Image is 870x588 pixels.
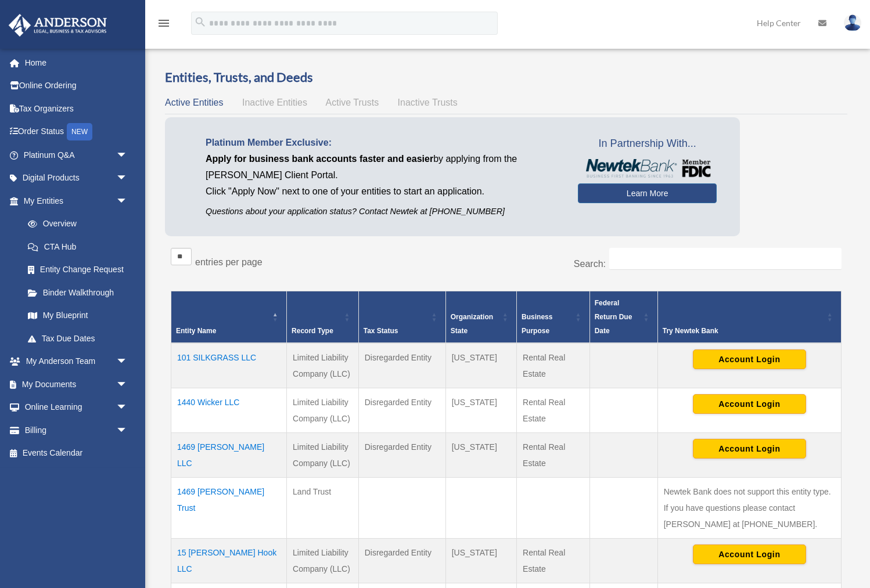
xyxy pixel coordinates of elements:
span: Apply for business bank accounts faster and easier [206,154,433,164]
th: Try Newtek Bank : Activate to sort [657,291,841,343]
th: Organization State: Activate to sort [445,291,516,343]
a: Online Ordering [8,74,145,98]
th: Federal Return Due Date: Activate to sort [589,291,657,343]
a: Account Login [693,399,806,408]
td: Rental Real Estate [517,538,590,583]
label: Search: [574,259,606,269]
span: arrow_drop_down [116,419,139,442]
a: My Anderson Teamarrow_drop_down [8,350,145,373]
span: Active Entities [165,98,223,107]
td: [US_STATE] [445,388,516,432]
td: 15 [PERSON_NAME] Hook LLC [171,538,287,583]
a: Home [8,51,145,74]
p: by applying from the [PERSON_NAME] Client Portal. [206,151,560,183]
p: Click "Apply Now" next to one of your entities to start an application. [206,183,560,200]
td: Limited Liability Company (LLC) [287,538,359,583]
a: Binder Walkthrough [16,281,139,304]
p: Platinum Member Exclusive: [206,135,560,151]
span: arrow_drop_down [116,189,139,213]
td: Limited Liability Company (LLC) [287,388,359,432]
td: Land Trust [287,477,359,538]
span: Federal Return Due Date [595,299,632,335]
button: Account Login [693,349,806,369]
a: My Entitiesarrow_drop_down [8,189,139,212]
th: Business Purpose: Activate to sort [517,291,590,343]
div: NEW [67,123,92,140]
button: Account Login [693,439,806,459]
td: Limited Liability Company (LLC) [287,343,359,388]
td: Rental Real Estate [517,432,590,477]
a: Billingarrow_drop_down [8,419,145,442]
span: arrow_drop_down [116,143,139,167]
a: Tax Due Dates [16,327,139,350]
a: Account Login [693,443,806,453]
img: User Pic [844,15,861,31]
th: Record Type: Activate to sort [287,291,359,343]
a: Tax Organizers [8,97,145,120]
span: Inactive Entities [242,98,307,107]
a: Entity Change Request [16,258,139,282]
img: Anderson Advisors Platinum Portal [5,14,110,37]
td: [US_STATE] [445,343,516,388]
a: Order StatusNEW [8,120,145,144]
a: Digital Productsarrow_drop_down [8,167,145,190]
span: Organization State [451,313,493,335]
a: Events Calendar [8,442,145,465]
td: 1469 [PERSON_NAME] Trust [171,477,287,538]
th: Entity Name: Activate to invert sorting [171,291,287,343]
span: Inactive Trusts [398,98,458,107]
i: menu [157,16,171,30]
div: Try Newtek Bank [663,324,824,338]
span: arrow_drop_down [116,373,139,396]
a: menu [157,20,171,30]
i: search [194,16,207,28]
span: Business Purpose [522,313,552,335]
a: Account Login [693,354,806,363]
button: Account Login [693,544,806,564]
td: Disregarded Entity [358,388,445,432]
span: Tax Status [364,327,398,335]
td: Limited Liability Company (LLC) [287,432,359,477]
td: 1469 [PERSON_NAME] LLC [171,432,287,477]
a: Platinum Q&Aarrow_drop_down [8,143,145,167]
a: Learn More [578,183,717,203]
td: Rental Real Estate [517,343,590,388]
td: Disregarded Entity [358,538,445,583]
a: Overview [16,212,134,236]
a: Account Login [693,549,806,558]
button: Account Login [693,394,806,414]
td: [US_STATE] [445,432,516,477]
td: Newtek Bank does not support this entity type. If you have questions please contact [PERSON_NAME]... [657,477,841,538]
td: Rental Real Estate [517,388,590,432]
td: [US_STATE] [445,538,516,583]
a: Online Learningarrow_drop_down [8,396,145,419]
span: Record Type [292,327,333,335]
a: My Documentsarrow_drop_down [8,373,145,396]
td: Disregarded Entity [358,343,445,388]
img: NewtekBankLogoSM.png [584,159,711,178]
a: CTA Hub [16,235,139,258]
a: My Blueprint [16,304,139,327]
span: arrow_drop_down [116,350,139,374]
td: 101 SILKGRASS LLC [171,343,287,388]
span: Active Trusts [326,98,379,107]
h3: Entities, Trusts, and Deeds [165,68,847,86]
td: 1440 Wicker LLC [171,388,287,432]
span: arrow_drop_down [116,396,139,420]
td: Disregarded Entity [358,432,445,477]
span: In Partnership With... [578,135,717,153]
span: Entity Name [176,327,216,335]
span: arrow_drop_down [116,167,139,190]
th: Tax Status: Activate to sort [358,291,445,343]
p: Questions about your application status? Contact Newtek at [PHONE_NUMBER] [206,204,560,219]
label: entries per page [195,257,263,267]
